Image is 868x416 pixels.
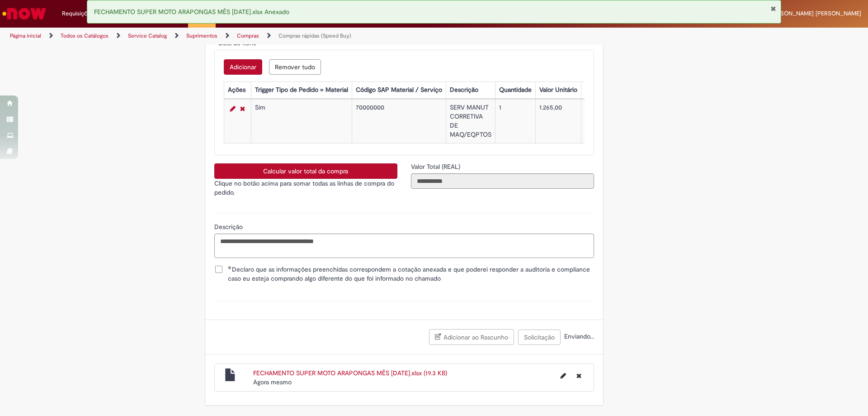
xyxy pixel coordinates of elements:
td: 1 [495,100,535,143]
button: Calcular valor total da compra [214,163,397,179]
th: Descrição [446,82,495,99]
td: 70000000 [352,100,446,143]
a: Service Catalog [128,32,167,39]
a: FECHAMENTO SUPER MOTO ARAPONGAS MÊS [DATE].xlsx (19.3 KB) [253,369,447,377]
a: Página inicial [10,32,41,39]
p: Clique no botão acima para somar todas as linhas de compra do pedido. [214,179,397,197]
button: Fechar Notificação [770,5,776,12]
th: Trigger Tipo de Pedido = Material [251,82,352,99]
th: Valor Total Moeda [581,82,639,99]
td: Sim [251,100,352,143]
td: SERV MANUT CORRETIVA DE MAQ/EQPTOS [446,100,495,143]
span: Liliam [PERSON_NAME] [PERSON_NAME] [751,10,861,17]
textarea: Descrição [214,234,594,258]
th: Código SAP Material / Serviço [352,82,446,99]
button: Excluir FECHAMENTO SUPER MOTO ARAPONGAS MÊS SETEMBRO 2025.xlsx [571,368,587,383]
img: ServiceNow [1,5,47,23]
time: 01/10/2025 15:28:16 [253,378,292,386]
a: Remover linha 1 [238,103,247,114]
span: Declaro que as informações preenchidas correspondem a cotação anexada e que poderei responder a a... [228,265,594,283]
th: Valor Unitário [535,82,581,99]
a: Compras [237,32,259,39]
span: FECHAMENTO SUPER MOTO ARAPONGAS MÊS [DATE].xlsx Anexado [94,8,289,16]
span: Agora mesmo [253,378,292,386]
ul: Trilhas de página [7,28,572,44]
td: 1.265,00 [535,100,581,143]
button: Editar nome de arquivo FECHAMENTO SUPER MOTO ARAPONGAS MÊS SETEMBRO 2025.xlsx [555,368,571,383]
th: Quantidade [495,82,535,99]
a: Todos os Catálogos [61,32,108,39]
span: Obrigatório Preenchido [228,266,232,269]
a: Editar Linha 1 [228,103,238,114]
label: Somente leitura - Valor Total (REAL) [411,162,462,171]
span: Somente leitura - Valor Total (REAL) [411,163,462,171]
th: Ações [224,82,251,99]
button: Add a row for Lista de Itens [224,59,262,75]
button: Remove all rows for Lista de Itens [269,59,321,75]
span: Requisições [62,9,94,18]
input: Valor Total (REAL) [411,173,594,189]
a: Suprimentos [186,32,217,39]
td: 1.265,00 [581,100,639,143]
a: Compras rápidas (Speed Buy) [278,32,351,39]
span: Descrição [214,223,245,231]
span: Enviando... [562,332,594,340]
